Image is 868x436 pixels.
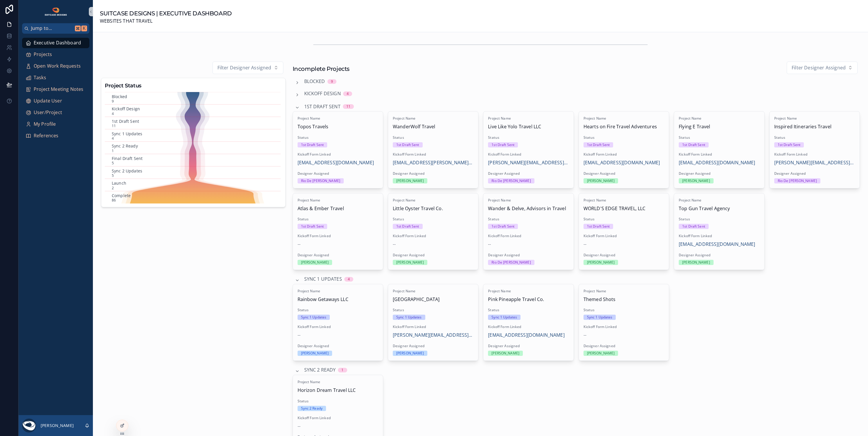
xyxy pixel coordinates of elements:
[112,193,131,198] text: Complete
[587,351,615,356] div: [PERSON_NAME]
[579,284,669,361] a: Project NameThemed ShotsStatusSync 1 UpdatesKickoff Form Linked--Designer Assigned[PERSON_NAME]
[304,275,342,283] span: Sync 1 Updates
[769,111,860,188] a: Project NameInspired Itineraries TravelStatus1st Draft SentKickoff Form Linked[PERSON_NAME][EMAIL...
[584,234,664,238] span: Kickoff Form Linked
[787,62,858,74] button: Select Button
[298,116,378,121] span: Project Name
[679,205,759,212] span: Top Gun Travel Agency
[393,205,473,212] span: Little Oyster Travel Co.
[22,131,89,141] a: References
[778,142,801,147] div: 1st Draft Sent
[298,423,300,430] span: --
[587,178,615,183] div: [PERSON_NAME]
[293,65,350,73] h1: Incomplete Projects
[491,315,517,320] div: Sync 1 Updates
[298,308,378,312] span: Status
[396,224,419,229] div: 1st Draft Sent
[774,123,855,131] span: Inspired Itineraries Travel
[682,142,705,147] div: 1st Draft Sent
[396,315,422,320] div: Sync 1 Updates
[488,159,569,167] span: [PERSON_NAME][EMAIL_ADDRESS][DOMAIN_NAME]
[393,241,396,248] span: --
[774,152,855,157] span: Kickoff Form Linked
[393,198,473,203] span: Project Name
[301,351,329,356] div: [PERSON_NAME]
[396,260,424,265] div: [PERSON_NAME]
[584,344,664,348] span: Designer Assigned
[19,34,93,149] div: scrollable content
[34,97,62,105] span: Update User
[491,178,531,183] div: Rio De [PERSON_NAME]
[393,217,473,221] span: Status
[587,142,610,147] div: 1st Draft Sent
[348,277,350,282] div: 4
[304,366,336,374] span: Sync 2 Ready
[298,198,378,203] span: Project Name
[22,119,89,129] a: My Profile
[774,159,855,167] a: [PERSON_NAME][EMAIL_ADDRESS][DOMAIN_NAME]
[584,289,664,293] span: Project Name
[682,260,710,265] div: [PERSON_NAME]
[679,171,759,176] span: Designer Assigned
[298,159,374,167] span: [EMAIL_ADDRESS][DOMAIN_NAME]
[679,159,755,167] span: [EMAIL_ADDRESS][DOMAIN_NAME]
[22,107,89,118] a: User/Project
[34,74,46,82] span: Tasks
[393,152,473,157] span: Kickoff Form Linked
[679,123,759,131] span: Flying E Travel
[491,351,519,356] div: [PERSON_NAME]
[679,135,759,140] span: Status
[393,289,473,293] span: Project Name
[388,284,478,361] a: Project Name[GEOGRAPHIC_DATA]StatusSync 1 UpdatesKickoff Form Linked[PERSON_NAME][EMAIL_ADDRESS][...
[34,62,81,70] span: Open Work Requests
[393,296,473,303] span: [GEOGRAPHIC_DATA]
[298,331,300,339] span: --
[298,387,378,394] span: Horizon Dream Travel LLC
[22,73,89,83] a: Tasks
[488,198,569,203] span: Project Name
[679,116,759,121] span: Project Name
[587,315,613,320] div: Sync 1 Updates
[293,111,383,188] a: Project NameTopos TravelsStatus1st Draft SentKickoff Form Linked[EMAIL_ADDRESS][DOMAIN_NAME]Desig...
[301,142,324,147] div: 1st Draft Sent
[301,406,323,411] div: Sync 2 Ready
[393,325,473,329] span: Kickoff Form Linked
[488,234,569,238] span: Kickoff Form Linked
[393,308,473,312] span: Status
[298,325,378,329] span: Kickoff Form Linked
[393,171,473,176] span: Designer Assigned
[682,178,710,183] div: [PERSON_NAME]
[778,178,817,183] div: Rio De [PERSON_NAME]
[393,159,473,167] span: [EMAIL_ADDRESS][PERSON_NAME][DOMAIN_NAME]
[488,241,491,248] span: --
[679,241,755,248] a: [EMAIL_ADDRESS][DOMAIN_NAME]
[393,331,473,339] span: [PERSON_NAME][EMAIL_ADDRESS][DOMAIN_NAME]
[31,25,73,32] span: Jump to...
[301,224,324,229] div: 1st Draft Sent
[488,289,569,293] span: Project Name
[679,253,759,257] span: Designer Assigned
[105,82,282,90] h3: Project Status
[331,79,333,84] div: 9
[34,132,59,140] span: References
[112,118,139,124] text: 1st Draft Sent
[34,109,62,116] span: User/Project
[298,399,378,403] span: Status
[298,344,378,348] span: Designer Assigned
[301,178,340,183] div: Rio De [PERSON_NAME]
[584,308,664,312] span: Status
[679,234,759,238] span: Kickoff Form Linked
[491,142,514,147] div: 1st Draft Sent
[112,185,114,190] text: 2
[674,193,764,270] a: Project NameTop Gun Travel AgencyStatus1st Draft SentKickoff Form Linked[EMAIL_ADDRESS][DOMAIN_NA...
[584,217,664,221] span: Status
[396,351,424,356] div: [PERSON_NAME]
[393,135,473,140] span: Status
[488,331,564,339] a: [EMAIL_ADDRESS][DOMAIN_NAME]
[679,152,759,157] span: Kickoff Form Linked
[213,62,283,74] button: Select Button
[301,315,327,320] div: Sync 1 Updates
[396,178,424,183] div: [PERSON_NAME]
[298,171,378,176] span: Designer Assigned
[293,193,383,270] a: Project NameAtlas & Ember TravelStatus1st Draft SentKickoff Form Linked--Designer Assigned[PERSON...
